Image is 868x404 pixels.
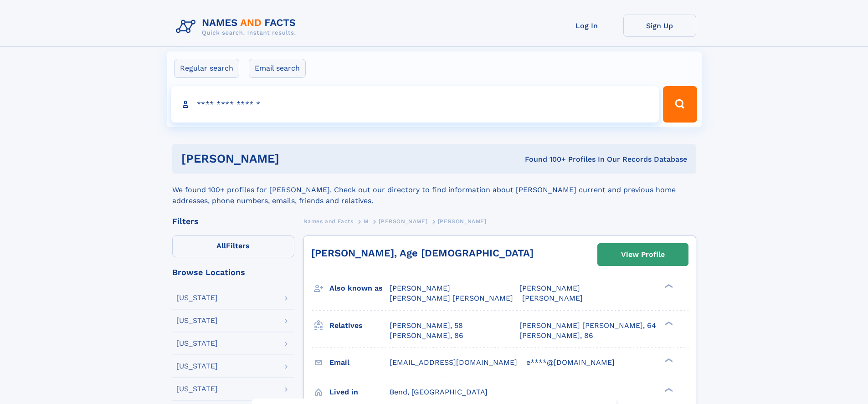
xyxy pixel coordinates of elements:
[249,59,306,78] label: Email search
[402,154,687,164] div: Found 100+ Profiles In Our Records Database
[598,244,688,266] a: View Profile
[390,331,463,341] a: [PERSON_NAME], 86
[550,15,623,37] a: Log In
[379,218,427,225] span: [PERSON_NAME]
[519,331,593,341] a: [PERSON_NAME], 86
[176,317,218,324] div: [US_STATE]
[663,86,697,123] button: Search Button
[176,363,218,370] div: [US_STATE]
[174,59,239,78] label: Regular search
[172,268,294,276] div: Browse Locations
[329,384,390,400] h3: Lived in
[329,318,390,333] h3: Relatives
[329,281,390,296] h3: Also known as
[663,320,673,326] div: ❯
[176,340,218,347] div: [US_STATE]
[172,174,696,206] div: We found 100+ profiles for [PERSON_NAME]. Check out our directory to find information about [PERS...
[172,235,294,257] label: Filters
[623,15,696,37] a: Sign Up
[621,244,665,265] div: View Profile
[390,284,450,292] span: [PERSON_NAME]
[176,385,218,393] div: [US_STATE]
[216,241,226,250] span: All
[379,215,427,227] a: [PERSON_NAME]
[364,215,369,227] a: M
[171,86,659,123] input: search input
[663,283,673,289] div: ❯
[390,358,517,367] span: [EMAIL_ADDRESS][DOMAIN_NAME]
[519,321,656,331] a: [PERSON_NAME] [PERSON_NAME], 64
[311,247,534,259] a: [PERSON_NAME], Age [DEMOGRAPHIC_DATA]
[390,294,513,302] span: [PERSON_NAME] [PERSON_NAME]
[172,217,294,225] div: Filters
[390,388,488,396] span: Bend, [GEOGRAPHIC_DATA]
[329,355,390,370] h3: Email
[438,218,487,225] span: [PERSON_NAME]
[181,153,402,164] h1: [PERSON_NAME]
[172,15,303,39] img: Logo Names and Facts
[663,357,673,363] div: ❯
[519,284,580,292] span: [PERSON_NAME]
[176,294,218,302] div: [US_STATE]
[390,321,463,331] a: [PERSON_NAME], 58
[522,294,583,302] span: [PERSON_NAME]
[303,215,354,227] a: Names and Facts
[364,218,369,225] span: M
[663,387,673,393] div: ❯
